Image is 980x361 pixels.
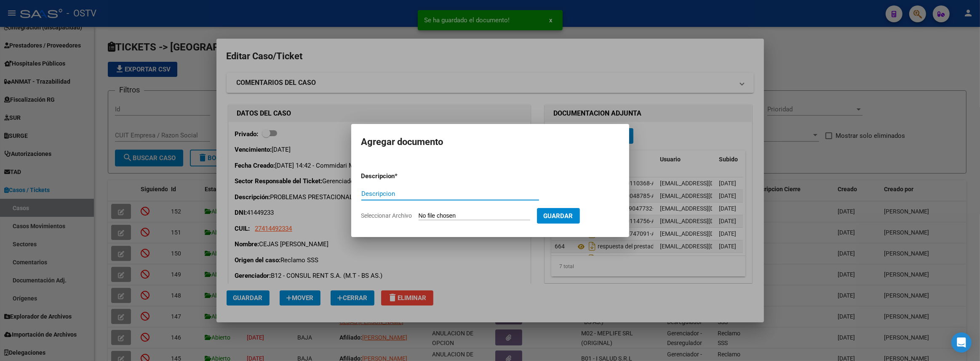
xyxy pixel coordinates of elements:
span: Seleccionar Archivo [361,212,412,219]
span: Guardar [544,212,573,220]
p: Descripcion [361,171,439,181]
div: Open Intercom Messenger [951,332,972,353]
button: Guardar [537,208,580,224]
h2: Agregar documento [361,134,619,150]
